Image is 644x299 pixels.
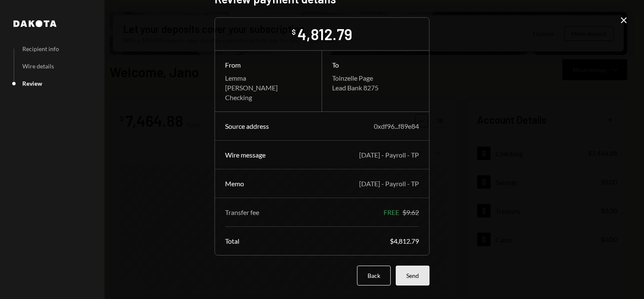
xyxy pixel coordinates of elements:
[22,80,42,87] div: Review
[225,237,239,245] div: Total
[225,93,311,101] div: Checking
[359,179,419,188] div: [DATE] - Payroll - TP
[225,122,269,130] div: Source address
[332,84,419,92] div: Lead Bank 8275
[225,208,259,216] div: Transfer fee
[292,28,296,36] div: $
[225,74,311,82] div: Lemma
[22,63,54,70] div: Wire details
[359,151,419,159] div: [DATE] - Payroll - TP
[225,151,266,159] div: Wire message
[357,266,391,285] button: Back
[22,45,59,52] div: Recipient info
[225,84,311,92] div: [PERSON_NAME]
[298,24,352,43] div: 4,812.79
[332,61,419,69] div: To
[332,74,419,82] div: Toinzelle Page
[390,237,419,245] div: $4,812.79
[374,122,419,130] div: 0xdf96...f89e84
[396,266,429,285] button: Send
[384,208,399,216] div: FREE
[225,61,311,69] div: From
[402,208,419,216] div: $9.62
[225,179,244,188] div: Memo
